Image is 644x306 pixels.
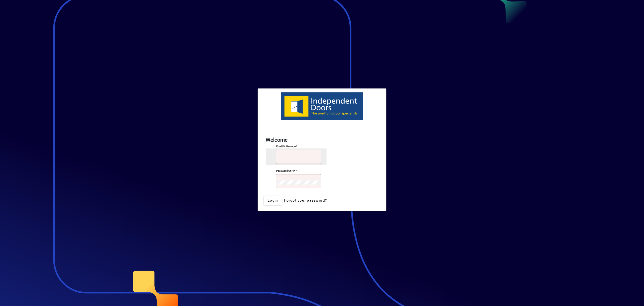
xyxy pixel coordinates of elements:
[282,196,329,205] a: Forgot your password?
[276,169,295,172] mat-label: Password or Pin
[276,145,296,148] mat-label: Email or Barcode
[268,198,278,203] span: Login
[266,136,378,144] h2: Welcome
[264,196,282,205] button: Login
[284,198,327,203] span: Forgot your password?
